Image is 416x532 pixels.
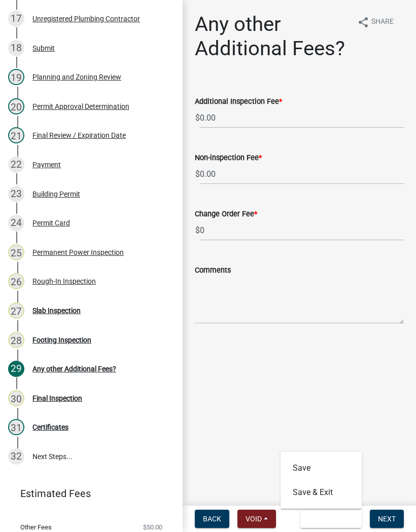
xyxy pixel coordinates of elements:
div: 21 [8,127,24,143]
span: $ [195,220,200,241]
label: Additional Inspection Fee [195,98,282,105]
div: Rough-In Inspection [32,278,96,285]
div: Permit Approval Determination [32,103,129,110]
div: 30 [8,390,24,406]
div: 23 [8,186,24,202]
span: $ [195,107,200,128]
div: Any other Additional Fees? [32,365,116,372]
div: 24 [8,215,24,231]
div: 31 [8,419,24,435]
div: 32 [8,448,24,465]
button: Back [195,510,229,528]
i: share [357,16,369,28]
span: Back [203,515,221,523]
button: Next [370,510,404,528]
button: shareShare [349,12,402,32]
span: $50.00 [143,524,162,530]
label: Comments [195,267,231,274]
button: Save [281,456,362,480]
div: Footing Inspection [32,336,91,344]
span: Save & Exit [308,515,348,523]
span: Void [246,515,262,523]
div: Certificates [32,424,68,431]
button: Save & Exit [300,510,362,528]
button: Void [237,510,276,528]
div: 27 [8,302,24,319]
div: 18 [8,40,24,56]
div: Permanent Power Inspection [32,249,124,256]
div: Final Review / Expiration Date [32,132,126,139]
label: Non-inspection Fee [195,155,262,162]
div: Slab Inspection [32,307,81,314]
div: Permit Card [32,219,70,226]
div: Building Permit [32,191,80,198]
div: 25 [8,244,24,260]
span: Other Fees [20,524,52,530]
span: Share [371,16,394,28]
div: Payment [32,161,61,168]
div: 28 [8,332,24,348]
div: 29 [8,361,24,377]
a: Estimated Fees [8,483,166,504]
div: 20 [8,98,24,115]
label: Change Order Fee [195,211,257,218]
div: Planning and Zoning Review [32,73,121,81]
div: Submit [32,45,55,52]
div: 26 [8,273,24,289]
div: 17 [8,11,24,27]
span: Next [378,515,396,523]
div: Final Inspection [32,395,82,402]
div: Unregistered Plumbing Contractor [32,15,140,22]
span: $ [195,164,200,184]
div: Save & Exit [281,452,362,509]
div: 19 [8,69,24,85]
h1: Any other Additional Fees? [195,12,349,61]
button: Save & Exit [281,480,362,505]
div: 22 [8,157,24,173]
